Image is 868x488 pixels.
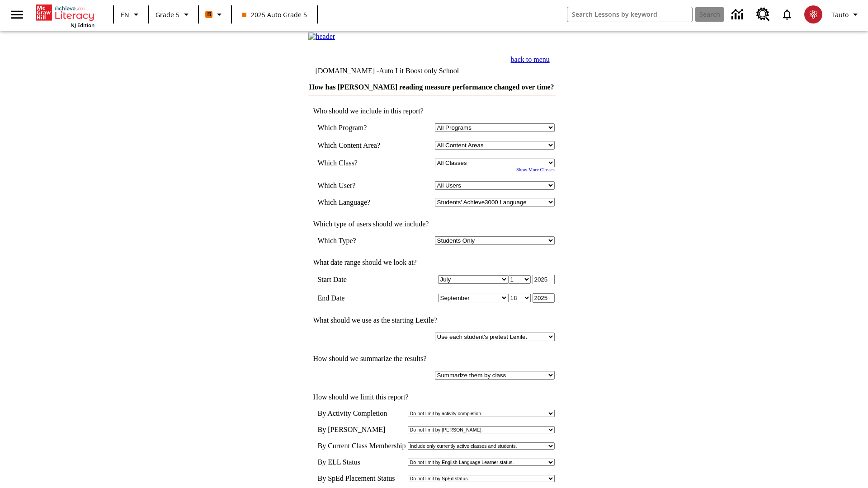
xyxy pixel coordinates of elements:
[775,3,799,26] a: Notifications
[317,159,397,167] td: Which Class?
[317,458,406,466] td: By ELL Status
[567,7,692,22] input: search field
[4,1,30,28] button: Open side menu
[317,474,406,483] td: By SpEd Placement Status
[308,393,554,401] td: How should we limit this report?
[156,10,179,19] span: Grade 5
[309,83,554,91] a: How has [PERSON_NAME] reading measure performance changed over time?
[121,10,129,19] span: EN
[308,107,554,115] td: Who should we include in this report?
[317,442,406,450] td: By Current Class Membership
[308,258,554,267] td: What date range should we look at?
[511,56,550,63] a: back to menu
[308,355,554,363] td: How should we summarize the results?
[831,10,849,19] span: Tauto
[36,3,94,28] div: Home
[152,6,195,23] button: Grade: Grade 5, Select a grade
[71,22,94,28] span: NJ Edition
[207,9,211,20] span: B
[804,5,822,23] img: avatar image
[317,141,380,149] nobr: Which Content Area?
[202,6,228,23] button: Boost Class color is orange. Change class color
[308,33,335,41] img: header
[308,316,554,324] td: What should we use as the starting Lexile?
[317,181,397,190] td: Which User?
[315,67,459,75] td: [DOMAIN_NAME] -
[317,409,406,418] td: By Activity Completion
[726,2,751,27] a: Data Center
[516,167,555,172] a: Show More Classes
[308,220,554,228] td: Which type of users should we include?
[117,6,146,23] button: Language: EN, Select a language
[317,198,397,206] td: Which Language?
[799,3,828,26] button: Select a new avatar
[828,6,864,23] button: Profile/Settings
[242,10,307,19] span: 2025 Auto Grade 5
[751,2,775,27] a: Resource Center, Will open in new tab
[317,275,397,284] td: Start Date
[317,123,397,132] td: Which Program?
[379,67,459,75] nobr: Auto Lit Boost only School
[317,426,406,434] td: By [PERSON_NAME]
[317,293,397,303] td: End Date
[317,236,397,245] td: Which Type?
